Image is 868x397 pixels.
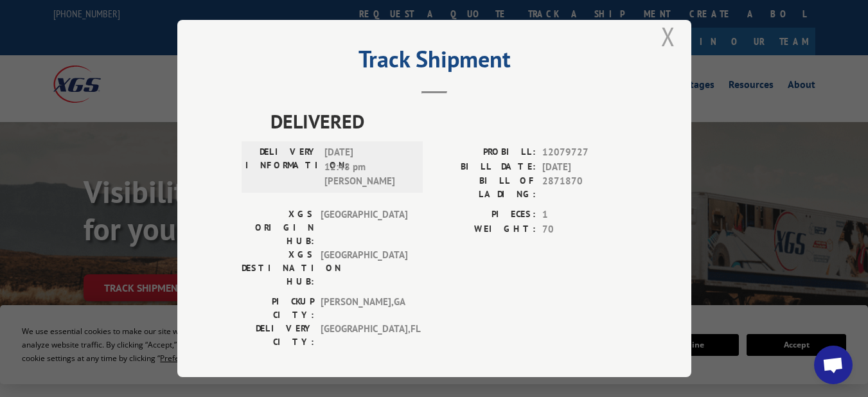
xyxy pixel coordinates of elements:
[434,207,536,222] label: PIECES:
[242,295,314,322] label: PICKUP CITY:
[542,145,627,160] span: 12079727
[321,322,407,349] span: [GEOGRAPHIC_DATA] , FL
[542,222,627,236] span: 70
[321,207,407,248] span: [GEOGRAPHIC_DATA]
[814,346,853,384] div: Open chat
[434,222,536,236] label: WEIGHT:
[270,107,627,136] span: DELIVERED
[542,159,627,174] span: [DATE]
[661,19,675,53] button: Close modal
[321,295,407,322] span: [PERSON_NAME] , GA
[542,207,627,222] span: 1
[434,145,536,160] label: PROBILL:
[324,145,411,189] span: [DATE] 12:48 pm [PERSON_NAME]
[242,248,314,288] label: XGS DESTINATION HUB:
[242,50,627,75] h2: Track Shipment
[542,174,627,201] span: 2871870
[434,159,536,174] label: BILL DATE:
[242,322,314,349] label: DELIVERY CITY:
[434,174,536,201] label: BILL OF LADING:
[321,248,407,288] span: [GEOGRAPHIC_DATA]
[242,207,314,248] label: XGS ORIGIN HUB:
[245,145,318,189] label: DELIVERY INFORMATION:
